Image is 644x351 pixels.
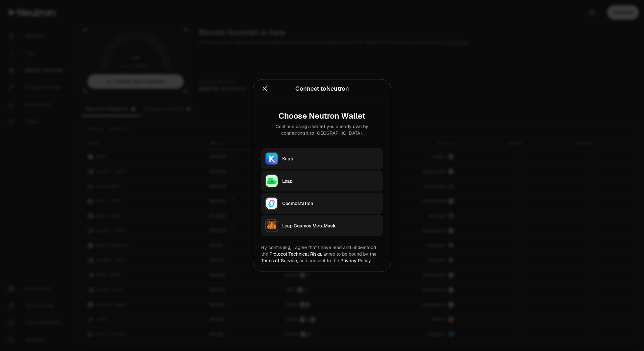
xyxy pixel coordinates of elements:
div: Choose Neutron Wallet [266,111,378,121]
button: Close [261,84,268,93]
div: By continuing, I agree that I have read and understood the agree to be bound by the and consent t... [261,244,383,264]
a: Protocol Technical Risks, [269,251,322,257]
img: Keplr [266,153,278,165]
a: Terms of Service, [261,258,298,264]
button: KeplrKeplr [261,148,383,169]
a: Privacy Policy. [340,258,372,264]
button: Leap Cosmos MetaMaskLeap Cosmos MetaMask [261,215,383,236]
img: Leap Cosmos MetaMask [266,220,278,232]
div: Leap Cosmos MetaMask [282,222,379,229]
img: Cosmostation [266,198,278,209]
button: LeapLeap [261,171,383,192]
div: Leap [282,178,379,184]
div: Continue using a wallet you already own by connecting it to [GEOGRAPHIC_DATA]. [266,123,378,136]
div: Connect to Neutron [295,84,349,93]
div: Cosmostation [282,200,379,207]
button: CosmostationCosmostation [261,193,383,214]
img: Leap [266,175,278,187]
div: Keplr [282,155,379,162]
